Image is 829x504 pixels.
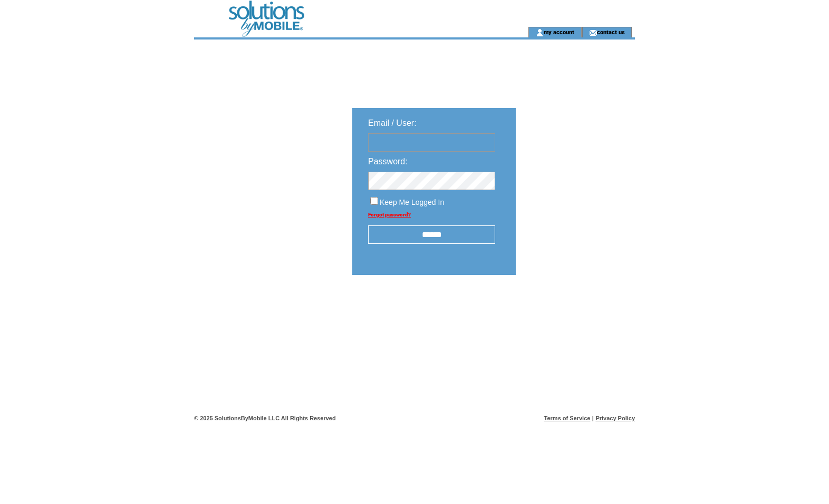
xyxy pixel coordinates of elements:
[589,28,597,37] img: contact_us_icon.gif
[595,415,635,421] a: Privacy Policy
[544,28,574,35] a: my account
[546,301,599,314] img: transparent.png
[536,28,544,37] img: account_icon.gif
[380,198,444,206] span: Keep Me Logged In
[368,157,408,166] span: Password:
[194,415,336,421] span: © 2025 SolutionsByMobile LLC All Rights Reserved
[368,212,411,218] a: Forgot password?
[597,28,625,35] a: contact us
[592,415,594,421] span: |
[544,415,591,421] a: Terms of Service
[368,118,417,127] span: Email / User:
